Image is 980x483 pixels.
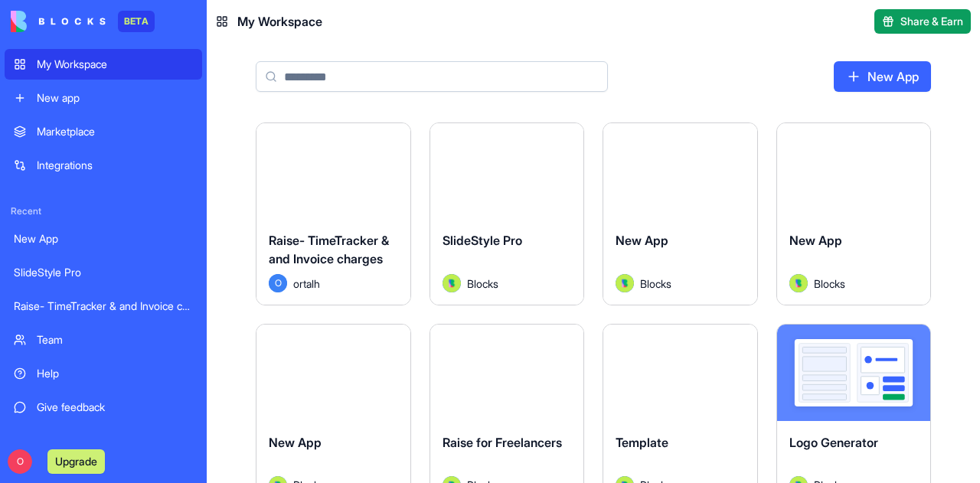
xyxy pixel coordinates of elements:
[37,433,193,449] div: Get Started
[5,426,202,456] a: Get Started
[37,57,193,72] div: My Workspace
[47,453,105,468] a: Upgrade
[11,11,155,32] a: BETA
[789,274,808,292] img: Avatar
[443,233,522,248] span: SlideStyle Pro
[8,449,32,474] span: O
[5,83,202,113] a: New app
[430,122,585,305] a: SlideStyle ProAvatarBlocks
[37,90,193,106] div: New app
[5,205,202,217] span: Recent
[5,358,202,389] a: Help
[5,49,202,80] a: My Workspace
[11,11,106,32] img: logo
[5,150,202,181] a: Integrations
[37,124,193,139] div: Marketplace
[118,11,155,32] div: BETA
[5,224,202,254] a: New App
[37,400,193,415] div: Give feedback
[616,274,634,292] img: Avatar
[874,9,971,34] button: Share & Earn
[5,325,202,355] a: Team
[616,233,668,248] span: New App
[443,274,461,292] img: Avatar
[616,435,668,450] span: Template
[5,257,202,288] a: SlideStyle Pro
[5,291,202,321] a: Raise- TimeTracker & and Invoice charges
[443,435,562,450] span: Raise for Freelancers
[603,122,758,305] a: New AppAvatarBlocks
[37,158,193,173] div: Integrations
[37,332,193,348] div: Team
[14,299,193,314] div: Raise- TimeTracker & and Invoice charges
[37,366,193,381] div: Help
[47,449,105,474] button: Upgrade
[900,14,963,29] span: Share & Earn
[5,392,202,423] a: Give feedback
[789,233,842,248] span: New App
[834,61,931,92] a: New App
[814,276,845,292] span: Blocks
[237,12,322,31] span: My Workspace
[269,274,287,292] span: O
[5,116,202,147] a: Marketplace
[269,233,389,266] span: Raise- TimeTracker & and Invoice charges
[467,276,498,292] span: Blocks
[776,122,932,305] a: New AppAvatarBlocks
[256,122,411,305] a: Raise- TimeTracker & and Invoice chargesOortalh
[789,435,878,450] span: Logo Generator
[293,276,320,292] span: ortalh
[14,231,193,246] div: New App
[640,276,671,292] span: Blocks
[14,265,193,280] div: SlideStyle Pro
[269,435,322,450] span: New App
